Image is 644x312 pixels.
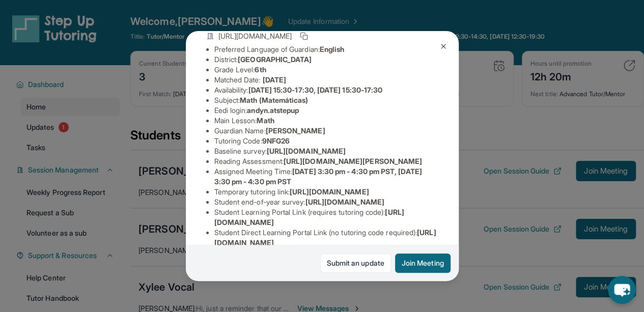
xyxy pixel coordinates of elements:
[214,65,438,75] li: Grade Level:
[266,126,325,135] span: [PERSON_NAME]
[214,207,438,228] li: Student Learning Portal Link (requires tutoring code) :
[238,55,312,64] span: [GEOGRAPHIC_DATA]
[247,106,299,115] span: andyn.atstepup
[218,31,292,41] span: [URL][DOMAIN_NAME]
[214,197,438,207] li: Student end-of-year survey :
[439,42,447,50] img: Close Icon
[214,156,438,166] li: Reading Assessment :
[214,116,438,126] li: Main Lesson :
[305,197,384,206] span: [URL][DOMAIN_NAME]
[284,157,422,165] span: [URL][DOMAIN_NAME][PERSON_NAME]
[214,166,438,187] li: Assigned Meeting Time :
[214,95,438,105] li: Subject :
[214,146,438,156] li: Baseline survey :
[608,276,636,304] button: chat-button
[214,187,438,197] li: Temporary tutoring link :
[214,228,438,248] li: Student Direct Learning Portal Link (no tutoring code required) :
[262,136,290,145] span: 9NFG26
[214,44,438,54] li: Preferred Language of Guardian:
[248,86,382,94] span: [DATE] 15:30-17:30, [DATE] 15:30-17:30
[320,253,391,273] a: Submit an update
[267,147,346,155] span: [URL][DOMAIN_NAME]
[240,96,308,104] span: Math (Matemáticas)
[214,75,438,85] li: Matched Date:
[298,30,310,42] button: Copy link
[214,126,438,136] li: Guardian Name :
[290,187,369,196] span: [URL][DOMAIN_NAME]
[255,65,266,74] span: 6th
[320,45,345,53] span: English
[214,167,422,186] span: [DATE] 3:30 pm - 4:30 pm PST, [DATE] 3:30 pm - 4:30 pm PST
[214,85,438,95] li: Availability:
[257,116,274,125] span: Math
[263,75,286,84] span: [DATE]
[214,54,438,65] li: District:
[214,105,438,116] li: Eedi login :
[214,136,438,146] li: Tutoring Code :
[395,253,451,273] button: Join Meeting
